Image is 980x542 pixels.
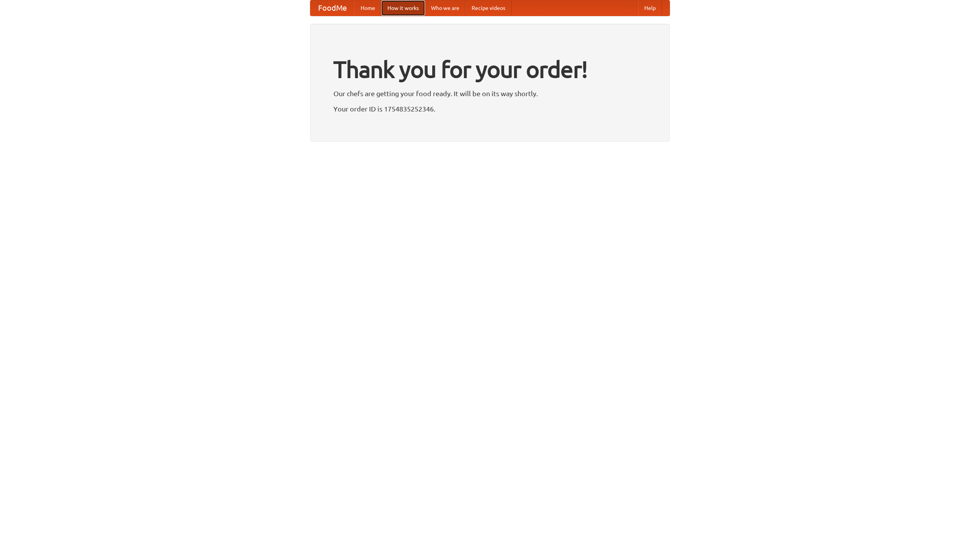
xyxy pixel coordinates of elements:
[333,51,647,88] h1: Thank you for your order!
[638,0,662,16] a: Help
[354,0,381,16] a: Home
[333,88,647,99] p: Our chefs are getting your food ready. It will be on its way shortly.
[310,0,354,16] a: FoodMe
[333,103,647,115] p: Your order ID is 1754835252346.
[381,0,425,16] a: How it works
[425,0,465,16] a: Who we are
[465,0,511,16] a: Recipe videos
